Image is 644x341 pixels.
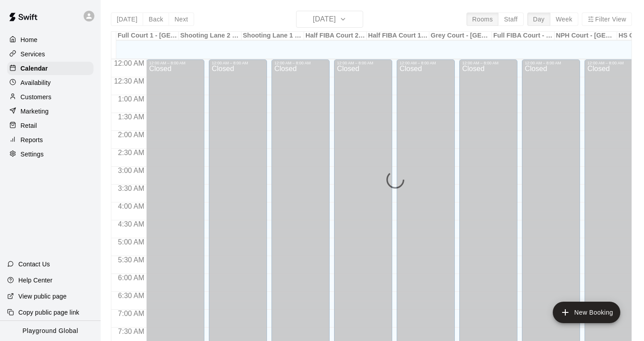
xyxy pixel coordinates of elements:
div: 12:00 AM – 8:00 AM [587,61,640,65]
span: 6:30 AM [116,292,147,299]
span: 5:30 AM [116,256,147,264]
p: Copy public page link [18,308,79,317]
div: Half FIBA Court 1 - [GEOGRAPHIC_DATA] [367,32,429,40]
p: Calendar [21,64,48,73]
span: 1:00 AM [116,95,147,103]
div: 12:00 AM – 8:00 AM [274,61,327,65]
a: Customers [7,90,93,104]
span: 5:00 AM [116,238,147,246]
p: Retail [21,121,37,130]
span: 7:00 AM [116,310,147,317]
span: 12:30 AM [112,77,147,85]
div: 12:00 AM – 8:00 AM [462,61,515,65]
div: 12:00 AM – 8:00 AM [525,61,577,65]
p: Reports [21,135,43,144]
p: Customers [21,93,51,101]
div: Full Court 1 - [GEOGRAPHIC_DATA] [116,32,179,40]
a: Marketing [7,105,93,118]
span: 7:30 AM [116,328,147,335]
div: Shooting Lane 1 - [GEOGRAPHIC_DATA] [241,32,304,40]
span: 4:00 AM [116,202,147,210]
div: 12:00 AM – 8:00 AM [149,61,202,65]
span: 2:30 AM [116,149,147,156]
p: Availability [21,78,51,87]
a: Reports [7,133,93,147]
a: Retail [7,119,93,132]
a: Services [7,47,93,61]
span: 3:30 AM [116,185,147,192]
div: Half FIBA Court 2 - [GEOGRAPHIC_DATA] [304,32,367,40]
div: 12:00 AM – 8:00 AM [399,61,452,65]
p: Settings [21,150,44,159]
span: 6:00 AM [116,274,147,282]
span: 2:00 AM [116,131,147,139]
span: 3:00 AM [116,167,147,174]
p: Contact Us [18,260,50,269]
p: Help Center [18,276,52,285]
a: Settings [7,147,93,161]
span: 4:30 AM [116,220,147,228]
p: Services [21,50,45,59]
div: NPH Court - [GEOGRAPHIC_DATA] [555,32,617,40]
span: 1:30 AM [116,113,147,121]
a: Home [7,33,93,46]
div: 12:00 AM – 8:00 AM [212,61,264,65]
a: Calendar [7,62,93,75]
p: Playground Global [22,326,78,336]
div: 12:00 AM – 8:00 AM [337,61,390,65]
p: Marketing [21,107,49,116]
a: Availability [7,76,93,89]
div: Shooting Lane 2 - [GEOGRAPHIC_DATA] [179,32,241,40]
p: Home [21,35,38,44]
p: View public page [18,292,67,301]
div: Full FIBA Court - [GEOGRAPHIC_DATA] [492,32,555,40]
div: Grey Court - [GEOGRAPHIC_DATA] [429,32,492,40]
span: 12:00 AM [112,59,147,67]
button: add [553,302,620,323]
